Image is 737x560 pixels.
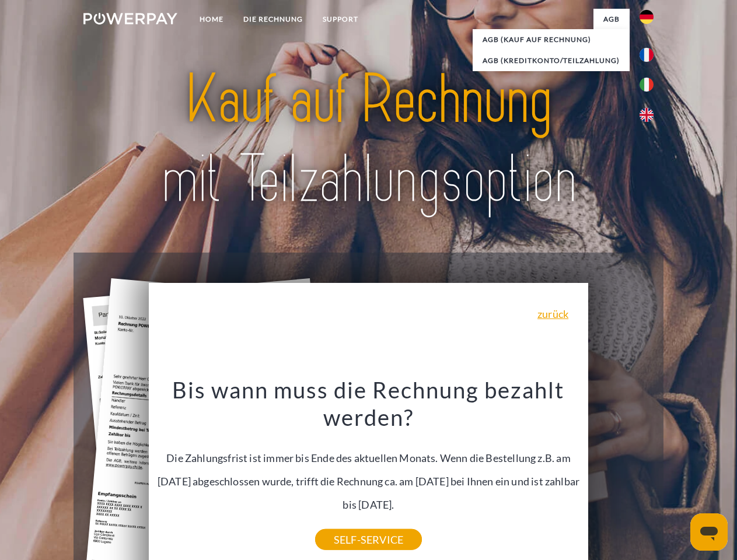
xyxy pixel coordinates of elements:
[190,9,233,30] a: Home
[640,108,654,122] img: en
[640,48,654,62] img: fr
[537,309,568,319] a: zurück
[640,10,654,24] img: de
[156,376,582,540] div: Die Zahlungsfrist ist immer bis Ende des aktuellen Monats. Wenn die Bestellung z.B. am [DATE] abg...
[473,50,630,71] a: AGB (Kreditkonto/Teilzahlung)
[593,9,630,30] a: agb
[473,29,630,50] a: AGB (Kauf auf Rechnung)
[111,56,626,223] img: title-powerpay_de.svg
[640,78,654,92] img: it
[233,9,313,30] a: DIE RECHNUNG
[315,529,422,550] a: SELF-SERVICE
[83,13,177,24] img: logo-powerpay-white.svg
[690,513,728,551] iframe: Schaltfläche zum Öffnen des Messaging-Fensters
[156,376,582,432] h3: Bis wann muss die Rechnung bezahlt werden?
[313,9,368,30] a: SUPPORT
